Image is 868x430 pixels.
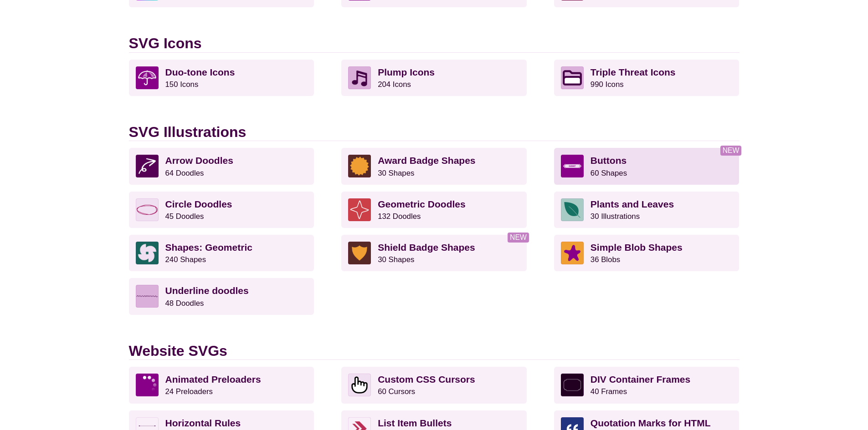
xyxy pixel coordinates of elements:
strong: Circle Doodles [165,199,232,209]
a: Shapes: Geometric240 Shapes [129,235,314,271]
strong: Triple Threat Icons [591,67,676,77]
small: 45 Doodles [165,212,204,221]
a: Circle Doodles45 Doodles [129,192,314,228]
img: spinning loading animation fading dots in circle [136,374,159,396]
strong: Duo-tone Icons [165,67,235,77]
strong: Custom CSS Cursors [378,374,475,384]
small: 36 Blobs [591,255,620,264]
strong: DIV Container Frames [591,374,690,384]
strong: Geometric Doodles [378,199,466,209]
img: Shield Badge Shape [348,242,371,264]
a: Shield Badge Shapes30 Shapes [341,235,527,271]
strong: Plants and Leaves [591,199,674,209]
img: starfish blob [561,242,584,264]
strong: Shapes: Geometric [165,242,252,253]
small: 48 Doodles [165,299,204,308]
a: Buttons60 Shapes [554,148,740,184]
a: Simple Blob Shapes36 Blobs [554,235,740,271]
small: 30 Illustrations [591,212,640,221]
a: Geometric Doodles132 Doodles [341,192,527,228]
strong: Shield Badge Shapes [378,242,475,253]
small: 150 Icons [165,80,199,89]
a: Duo-tone Icons150 Icons [129,60,314,96]
img: Award Badge Shape [348,155,371,177]
img: svg double circle [136,198,159,221]
strong: Plump Icons [378,67,435,77]
small: 40 Frames [591,387,627,396]
h2: SVG Illustrations [129,123,740,141]
a: DIV Container Frames40 Frames [554,367,740,403]
strong: Award Badge Shapes [378,155,475,166]
img: button with arrow caps [561,155,584,177]
img: twisting arrow [136,155,159,177]
small: 30 Shapes [378,255,414,264]
h2: SVG Icons [129,35,740,52]
img: umbrella icon [136,66,159,89]
img: vector leaf [561,198,584,221]
small: 240 Shapes [165,255,206,264]
img: Musical note icon [348,66,371,89]
a: Arrow Doodles64 Doodles [129,148,314,184]
a: Award Badge Shapes30 Shapes [341,148,527,184]
img: hand-drawn star outline doodle [348,198,371,221]
small: 64 Doodles [165,169,204,177]
strong: Horizontal Rules [165,418,241,428]
img: Folder icon [561,66,584,89]
small: 24 Preloaders [165,387,213,396]
strong: Animated Preloaders [165,374,261,384]
a: Custom CSS Cursors60 Cursors [341,367,527,403]
img: fancy vintage frame [561,374,584,396]
img: hand-drawn underline waves [136,285,159,308]
small: 60 Shapes [591,169,627,177]
h2: Website SVGs [129,342,740,360]
img: pinwheel shape made of half circles over green background [136,242,159,264]
strong: Underline doodles [165,285,249,296]
small: 990 Icons [591,80,624,89]
a: Plump Icons204 Icons [341,60,527,96]
strong: List Item Bullets [378,418,452,428]
strong: Simple Blob Shapes [591,242,683,253]
small: 132 Doodles [378,212,421,221]
small: 30 Shapes [378,169,414,177]
img: Hand pointer icon [348,374,371,396]
small: 204 Icons [378,80,411,89]
strong: Arrow Doodles [165,155,233,166]
a: Animated Preloaders24 Preloaders [129,367,314,403]
a: Triple Threat Icons990 Icons [554,60,740,96]
a: Plants and Leaves30 Illustrations [554,192,740,228]
strong: Buttons [591,155,627,166]
small: 60 Cursors [378,387,415,396]
a: Underline doodles48 Doodles [129,278,314,314]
